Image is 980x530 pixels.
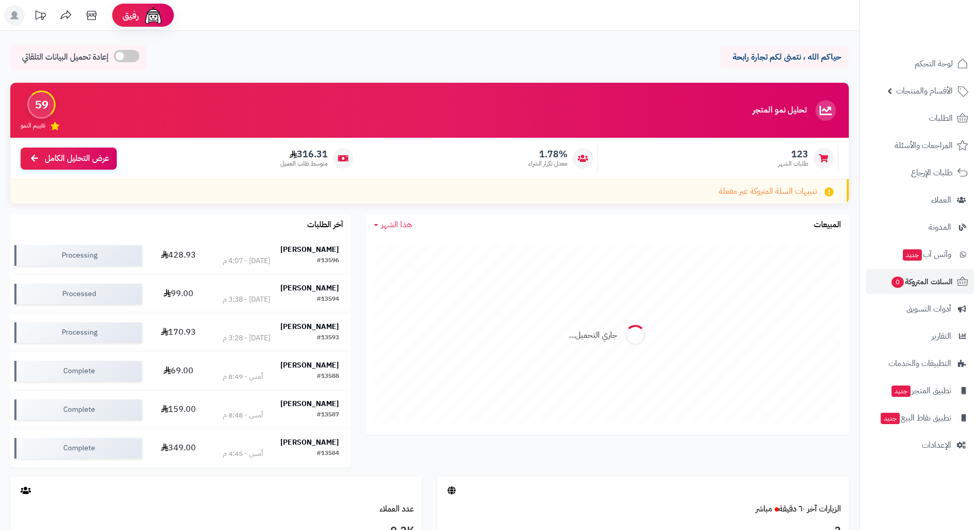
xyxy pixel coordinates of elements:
[381,218,412,231] span: هذا الشهر
[906,302,951,316] span: أدوات التسويق
[814,221,841,230] h3: المبيعات
[317,410,339,421] div: #13587
[280,244,339,255] strong: [PERSON_NAME]
[223,449,263,459] div: أمس - 4:45 م
[728,51,841,63] p: حياكم الله ، نتمنى لكم تجارة رابحة
[21,121,45,130] span: تقييم النمو
[143,5,164,26] img: ai-face.png
[719,186,817,197] span: تنبيهات السلة المتروكة غير مفعلة
[778,149,808,160] span: 123
[866,297,974,321] a: أدوات التسويق
[14,399,142,420] div: Complete
[896,84,953,98] span: الأقسام والمنتجات
[317,256,339,266] div: #13596
[866,351,974,376] a: التطبيقات والخدمات
[932,329,951,343] span: التقارير
[146,275,211,313] td: 99.00
[14,245,142,266] div: Processing
[14,284,142,304] div: Processed
[14,322,142,343] div: Processing
[146,352,211,390] td: 69.00
[922,438,951,452] span: الإعدادات
[892,277,904,288] span: 0
[915,57,953,71] span: لوحة التحكم
[866,324,974,349] a: التقارير
[888,356,951,371] span: التطبيقات والخدمات
[21,148,117,170] a: عرض التحليل الكامل
[146,429,211,467] td: 349.00
[14,438,142,459] div: Complete
[892,386,911,397] span: جديد
[866,215,974,240] a: المدونة
[280,321,339,332] strong: [PERSON_NAME]
[27,5,53,28] a: تحديثات المنصة
[931,193,951,207] span: العملاء
[866,242,974,267] a: وآتس آبجديد
[280,283,339,294] strong: [PERSON_NAME]
[866,106,974,131] a: الطلبات
[756,503,772,515] small: مباشر
[866,51,974,76] a: لوحة التحكم
[223,333,270,343] div: [DATE] - 3:28 م
[14,361,142,381] div: Complete
[317,372,339,382] div: #13588
[866,133,974,158] a: المراجعات والأسئلة
[317,295,339,305] div: #13594
[866,433,974,458] a: الإعدادات
[223,295,270,305] div: [DATE] - 3:38 م
[881,413,900,424] span: جديد
[146,391,211,429] td: 159.00
[280,437,339,448] strong: [PERSON_NAME]
[146,236,211,275] td: 428.93
[317,333,339,343] div: #13593
[223,256,270,266] div: [DATE] - 4:07 م
[380,503,414,515] a: عدد العملاء
[895,138,953,153] span: المراجعات والأسئلة
[223,410,263,421] div: أمس - 8:48 م
[374,219,412,231] a: هذا الشهر
[307,221,343,230] h3: آخر الطلبات
[280,149,328,160] span: 316.31
[902,247,951,262] span: وآتس آب
[890,275,953,289] span: السلات المتروكة
[223,372,263,382] div: أمس - 8:49 م
[280,159,328,168] span: متوسط طلب العميل
[528,159,567,168] span: معدل تكرار الشراء
[929,111,953,125] span: الطلبات
[280,360,339,371] strong: [PERSON_NAME]
[880,411,951,425] span: تطبيق نقاط البيع
[890,383,951,398] span: تطبيق المتجر
[528,149,567,160] span: 1.78%
[778,159,808,168] span: طلبات الشهر
[280,398,339,409] strong: [PERSON_NAME]
[866,378,974,403] a: تطبيق المتجرجديد
[122,9,139,22] span: رفيق
[569,330,617,341] div: جاري التحميل...
[45,153,109,165] span: عرض التحليل الكامل
[929,220,951,234] span: المدونة
[866,269,974,294] a: السلات المتروكة0
[146,314,211,352] td: 170.93
[756,503,841,515] a: الزيارات آخر ٦٠ دقيقةمباشر
[866,160,974,185] a: طلبات الإرجاع
[866,406,974,430] a: تطبيق نقاط البيعجديد
[317,449,339,459] div: #13584
[753,106,807,115] h3: تحليل نمو المتجر
[903,249,922,261] span: جديد
[866,188,974,212] a: العملاء
[911,166,953,180] span: طلبات الإرجاع
[22,51,109,63] span: إعادة تحميل البيانات التلقائي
